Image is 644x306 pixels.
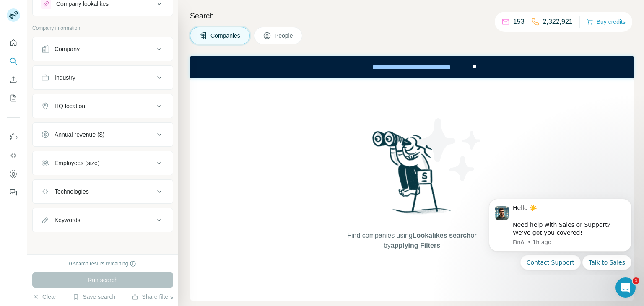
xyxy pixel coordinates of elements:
[7,35,20,50] button: Quick start
[55,45,80,53] div: Company
[7,130,20,145] button: Use Surfe on LinkedIn
[7,185,20,200] button: Feedback
[33,96,173,116] button: HQ location
[275,31,294,40] span: People
[33,39,173,59] button: Company
[587,16,626,28] button: Buy credits
[33,67,173,88] button: Industry
[7,148,20,163] button: Use Surfe API
[633,277,639,284] span: 1
[55,130,104,139] div: Annual revenue ($)
[55,159,99,167] div: Employees (size)
[33,124,173,145] button: Annual revenue ($)
[55,73,75,82] div: Industry
[190,56,634,78] iframe: Banner
[33,210,173,230] button: Keywords
[55,102,85,110] div: HQ location
[33,182,173,202] button: Technologies
[543,17,573,27] p: 2,322,921
[615,277,636,298] iframe: Intercom live chat
[476,192,644,275] iframe: Intercom notifications message
[391,242,440,249] span: applying Filters
[7,166,20,182] button: Dashboard
[369,129,456,222] img: Surfe Illustration - Woman searching with binoculars
[513,17,525,27] p: 153
[32,24,173,32] p: Company information
[7,91,20,106] button: My lists
[55,187,89,196] div: Technologies
[73,293,115,301] button: Save search
[55,216,80,224] div: Keywords
[210,31,241,40] span: Companies
[413,232,471,239] span: Lookalikes search
[190,10,634,22] h4: Search
[345,231,479,251] span: Find companies using or by
[32,293,56,301] button: Clear
[69,260,137,267] div: 0 search results remaining
[132,293,173,301] button: Share filters
[33,153,173,173] button: Employees (size)
[7,72,20,87] button: Enrich CSV
[412,112,488,187] img: Surfe Illustration - Stars
[7,54,20,69] button: Search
